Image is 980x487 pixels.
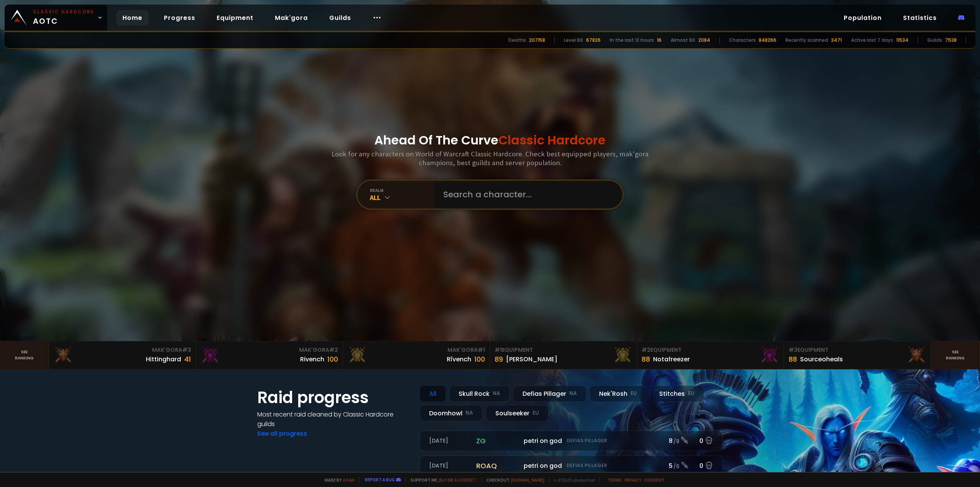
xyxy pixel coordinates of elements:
div: Sourceoheals [800,354,843,364]
div: 11534 [896,37,908,44]
h1: Raid progress [257,385,410,410]
span: # 1 [495,346,502,354]
a: Population [838,10,888,26]
a: Terms [608,477,622,483]
a: Mak'gora [269,10,314,26]
a: Progress [158,10,201,26]
div: 848266 [759,37,776,44]
div: 100 [327,354,338,364]
div: 41 [184,354,191,364]
a: #1Equipment89[PERSON_NAME] [490,341,637,369]
div: Almost 60 [671,37,695,44]
div: Equipment [495,346,632,354]
span: Support me, [405,477,477,483]
div: Level 60 [564,37,583,44]
div: In the last 12 hours [610,37,654,44]
div: 207158 [529,37,545,44]
div: 89 [495,354,503,364]
div: All [420,385,446,402]
span: # 3 [182,346,191,354]
div: [PERSON_NAME] [506,354,557,364]
div: 100 [474,354,485,364]
div: Stitches [650,385,704,402]
a: a fan [343,477,354,483]
div: 16 [657,37,661,44]
div: 88 [789,354,797,364]
a: Mak'Gora#1Rîvench100 [343,341,490,369]
div: All [370,193,434,202]
div: Active last 7 days [851,37,893,44]
a: Statistics [897,10,943,26]
a: #3Equipment88Sourceoheals [784,341,931,369]
div: 3471 [831,37,842,44]
div: Soulseeker [486,405,549,421]
a: [DOMAIN_NAME] [511,477,544,483]
div: 67826 [586,37,601,44]
small: EU [532,409,539,417]
small: EU [630,390,637,397]
div: Hittinghard [146,354,181,364]
a: See all progress [257,429,307,438]
a: #2Equipment88Notafreezer [637,341,784,369]
a: Classic HardcoreAOTC [5,5,107,31]
span: v. d752d5 - production [549,477,595,483]
input: Search a character... [439,181,613,208]
a: Buy me a coffee [439,477,477,483]
div: 2084 [698,37,710,44]
div: Rivench [300,354,324,364]
a: Mak'Gora#3Hittinghard41 [49,341,196,369]
div: 7538 [945,37,957,44]
h1: Ahead Of The Curve [374,131,606,149]
div: Skull Rock [449,385,510,402]
div: Mak'Gora [54,346,191,354]
a: Seeranking [931,341,980,369]
a: Mak'Gora#2Rivench100 [196,341,343,369]
div: Rîvench [447,354,471,364]
small: NA [569,390,577,397]
div: 88 [642,354,650,364]
a: Guilds [323,10,357,26]
div: Mak'Gora [348,346,485,354]
a: Privacy [625,477,641,483]
div: Notafreezer [653,354,690,364]
span: # 1 [478,346,485,354]
small: NA [465,409,473,417]
span: # 3 [789,346,797,354]
div: Equipment [642,346,779,354]
a: Home [116,10,149,26]
div: Doomhowl [420,405,483,421]
span: AOTC [33,8,94,27]
div: Defias Pillager [513,385,586,402]
a: Report a bug [365,477,395,482]
small: Classic Hardcore [33,8,94,15]
div: Recently scanned [786,37,828,44]
h3: Look for any characters on World of Warcraft Classic Hardcore. Check best equipped players, mak'g... [328,149,652,167]
span: Checkout [482,477,544,483]
span: # 2 [642,346,650,354]
div: Guilds [927,37,942,44]
span: # 2 [329,346,338,354]
div: Nek'Rosh [590,385,647,402]
div: Characters [729,37,756,44]
a: [DATE]roaqpetri on godDefias Pillager5 /60 [420,456,723,476]
small: NA [493,390,500,397]
h4: Most recent raid cleaned by Classic Hardcore guilds [257,410,410,429]
span: Classic Hardcore [498,131,606,149]
a: [DATE]zgpetri on godDefias Pillager8 /90 [420,431,723,451]
div: Deaths [508,37,526,44]
span: Made by [320,477,354,483]
div: Equipment [789,346,926,354]
div: realm [370,187,434,193]
a: Consent [644,477,665,483]
small: EU [688,390,694,397]
div: Mak'Gora [201,346,338,354]
a: Equipment [211,10,260,26]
